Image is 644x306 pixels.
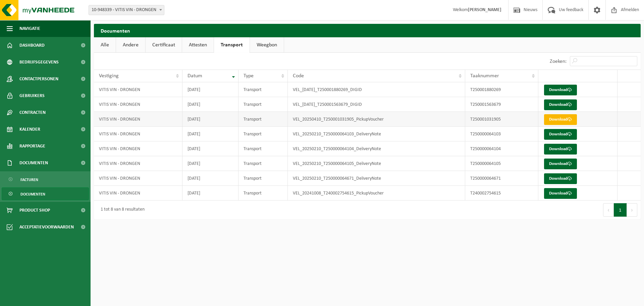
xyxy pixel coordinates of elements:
a: Download [544,129,577,140]
span: Navigatie [19,20,40,37]
td: [DATE] [182,112,238,127]
span: Taaknummer [470,73,499,79]
a: Alle [94,37,116,53]
td: VITIS VIN - DRONGEN [94,186,182,201]
td: Transport [238,82,288,97]
a: Attesten [182,37,214,53]
td: VEL_20250210_T250000064105_DeliveryNote [288,156,465,171]
td: VEL_20250210_T250000064104_DeliveryNote [288,141,465,156]
span: Kalender [19,121,40,138]
h2: Documenten [94,24,641,37]
label: Zoeken: [550,59,567,64]
span: Acceptatievoorwaarden [19,219,74,235]
a: Facturen [2,173,89,186]
td: T240002754615 [465,186,538,201]
td: VITIS VIN - DRONGEN [94,97,182,112]
td: [DATE] [182,127,238,141]
td: T250000064103 [465,127,538,141]
span: Vestiging [99,73,119,79]
td: [DATE] [182,97,238,112]
span: Gebruikers [19,87,45,104]
td: T250000064105 [465,156,538,171]
span: Product Shop [19,202,50,219]
td: VEL_[DATE]_T250001563679_DIGID [288,97,465,112]
td: T250001880269 [465,82,538,97]
td: Transport [238,171,288,186]
span: Contracten [19,104,46,121]
span: Contactpersonen [19,71,58,87]
td: [DATE] [182,186,238,201]
button: 1 [614,203,627,217]
td: Transport [238,141,288,156]
a: Download [544,188,577,199]
td: T250001031905 [465,112,538,127]
td: VITIS VIN - DRONGEN [94,127,182,141]
span: Datum [187,73,202,79]
a: Download [544,114,577,125]
a: Download [544,99,577,110]
span: Code [293,73,304,79]
td: VITIS VIN - DRONGEN [94,156,182,171]
td: VEL_20250210_T250000064103_DeliveryNote [288,127,465,141]
td: VEL_[DATE]_T250001880269_DIGID [288,82,465,97]
td: Transport [238,156,288,171]
span: Rapportage [19,138,45,155]
td: [DATE] [182,141,238,156]
a: Download [544,85,577,95]
span: Bedrijfsgegevens [19,54,59,71]
td: Transport [238,112,288,127]
span: 10-948339 - VITIS VIN - DRONGEN [89,5,164,15]
td: VITIS VIN - DRONGEN [94,171,182,186]
td: [DATE] [182,156,238,171]
span: Facturen [20,173,38,186]
td: [DATE] [182,82,238,97]
span: Dashboard [19,37,45,54]
button: Previous [603,203,614,217]
span: Type [244,73,254,79]
td: [DATE] [182,171,238,186]
span: 10-948339 - VITIS VIN - DRONGEN [89,5,164,15]
button: Next [627,203,637,217]
a: Andere [116,37,145,53]
a: Transport [214,37,250,53]
div: 1 tot 8 van 8 resultaten [97,204,145,216]
td: Transport [238,97,288,112]
strong: [PERSON_NAME] [468,7,501,12]
td: VEL_20241008_T240002754615_PickupVoucher [288,186,465,201]
td: Transport [238,127,288,141]
td: T250001563679 [465,97,538,112]
span: Documenten [19,155,48,171]
td: T250000064671 [465,171,538,186]
a: Documenten [2,187,89,200]
a: Download [544,159,577,169]
a: Download [544,144,577,155]
td: VEL_20250410_T250001031905_PickupVoucher [288,112,465,127]
td: VITIS VIN - DRONGEN [94,141,182,156]
td: VITIS VIN - DRONGEN [94,82,182,97]
td: VEL_20250210_T250000064671_DeliveryNote [288,171,465,186]
a: Certificaat [146,37,182,53]
td: Transport [238,186,288,201]
a: Download [544,173,577,184]
a: Weegbon [250,37,284,53]
td: VITIS VIN - DRONGEN [94,112,182,127]
span: Documenten [20,188,45,201]
td: T250000064104 [465,141,538,156]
